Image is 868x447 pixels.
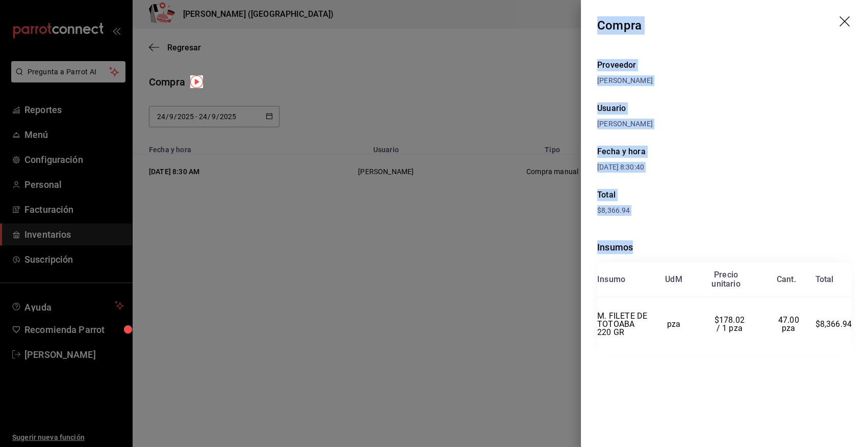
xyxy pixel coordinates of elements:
div: Insumo [597,275,625,284]
span: $8,366.94 [815,319,852,329]
div: Precio unitario [711,270,740,289]
div: [PERSON_NAME] [597,75,852,86]
div: [DATE] 8:30:40 [597,162,725,173]
div: Fecha y hora [597,146,725,158]
td: pza [650,297,697,351]
span: 47.00 pza [778,315,801,333]
td: M. FILETE DE TOTOABA 220 GR [597,297,650,351]
div: UdM [665,275,682,284]
img: Tooltip marker [190,75,203,88]
div: Usuario [597,102,852,115]
div: Proveedor [597,59,852,71]
button: drag [839,16,852,29]
div: Cant. [777,275,796,284]
div: Compra [597,16,642,35]
span: $8,366.94 [597,206,630,214]
div: Total [597,189,852,201]
div: [PERSON_NAME] [597,119,852,129]
div: Insumos [597,240,852,254]
div: Total [815,275,833,284]
span: $178.02 / 1 pza [714,315,747,333]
